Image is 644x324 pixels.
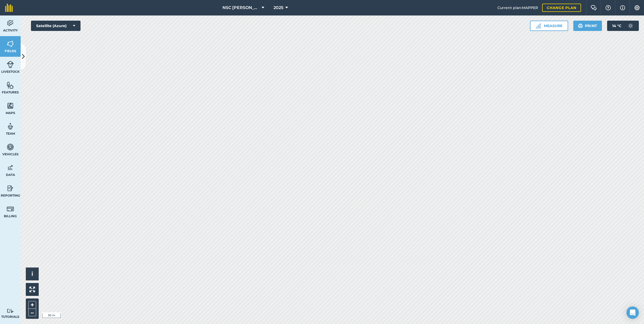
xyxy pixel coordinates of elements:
img: svg+xml;base64,PD94bWwgdmVyc2lvbj0iMS4wIiBlbmNvZGluZz0idXRmLTgiPz4KPCEtLSBHZW5lcmF0b3I6IEFkb2JlIE... [7,61,14,68]
img: svg+xml;base64,PHN2ZyB4bWxucz0iaHR0cDovL3d3dy53My5vcmcvMjAwMC9zdmciIHdpZHRoPSIxNyIgaGVpZ2h0PSIxNy... [620,5,625,11]
img: fieldmargin Logo [5,4,13,12]
img: svg+xml;base64,PD94bWwgdmVyc2lvbj0iMS4wIiBlbmNvZGluZz0idXRmLTgiPz4KPCEtLSBHZW5lcmF0b3I6IEFkb2JlIE... [7,309,14,313]
button: 14 °C [607,21,639,31]
span: i [31,271,33,277]
img: svg+xml;base64,PD94bWwgdmVyc2lvbj0iMS4wIiBlbmNvZGluZz0idXRmLTgiPz4KPCEtLSBHZW5lcmF0b3I6IEFkb2JlIE... [7,184,14,192]
button: Satellite (Azure) [31,21,81,31]
img: Four arrows, one pointing top left, one top right, one bottom right and the last bottom left [29,287,35,292]
a: Change plan [542,4,581,12]
img: svg+xml;base64,PD94bWwgdmVyc2lvbj0iMS4wIiBlbmNvZGluZz0idXRmLTgiPz4KPCEtLSBHZW5lcmF0b3I6IEFkb2JlIE... [7,164,14,172]
img: svg+xml;base64,PD94bWwgdmVyc2lvbj0iMS4wIiBlbmNvZGluZz0idXRmLTgiPz4KPCEtLSBHZW5lcmF0b3I6IEFkb2JlIE... [625,21,636,31]
img: A cog icon [634,5,640,10]
img: svg+xml;base64,PHN2ZyB4bWxucz0iaHR0cDovL3d3dy53My5vcmcvMjAwMC9zdmciIHdpZHRoPSIxOSIgaGVpZ2h0PSIyNC... [578,23,583,29]
span: 14 ° C [612,21,621,31]
img: Two speech bubbles overlapping with the left bubble in the forefront [591,5,597,10]
button: – [28,309,36,316]
img: svg+xml;base64,PHN2ZyB4bWxucz0iaHR0cDovL3d3dy53My5vcmcvMjAwMC9zdmciIHdpZHRoPSI1NiIgaGVpZ2h0PSI2MC... [7,102,14,110]
img: Ruler icon [536,23,541,28]
img: svg+xml;base64,PD94bWwgdmVyc2lvbj0iMS4wIiBlbmNvZGluZz0idXRmLTgiPz4KPCEtLSBHZW5lcmF0b3I6IEFkb2JlIE... [7,143,14,151]
div: Open Intercom Messenger [626,306,639,319]
button: i [26,268,39,280]
button: + [28,301,36,309]
span: 2025 [273,5,283,11]
span: Current plan : MAPPER [497,5,538,11]
img: svg+xml;base64,PD94bWwgdmVyc2lvbj0iMS4wIiBlbmNvZGluZz0idXRmLTgiPz4KPCEtLSBHZW5lcmF0b3I6IEFkb2JlIE... [7,123,14,130]
img: svg+xml;base64,PD94bWwgdmVyc2lvbj0iMS4wIiBlbmNvZGluZz0idXRmLTgiPz4KPCEtLSBHZW5lcmF0b3I6IEFkb2JlIE... [7,19,14,27]
img: svg+xml;base64,PHN2ZyB4bWxucz0iaHR0cDovL3d3dy53My5vcmcvMjAwMC9zdmciIHdpZHRoPSI1NiIgaGVpZ2h0PSI2MC... [7,40,14,48]
img: A question mark icon [605,5,611,10]
img: svg+xml;base64,PD94bWwgdmVyc2lvbj0iMS4wIiBlbmNvZGluZz0idXRmLTgiPz4KPCEtLSBHZW5lcmF0b3I6IEFkb2JlIE... [7,205,14,213]
img: svg+xml;base64,PHN2ZyB4bWxucz0iaHR0cDovL3d3dy53My5vcmcvMjAwMC9zdmciIHdpZHRoPSI1NiIgaGVpZ2h0PSI2MC... [7,81,14,89]
button: Print [573,21,602,31]
span: NSC [PERSON_NAME] [222,5,260,11]
button: Measure [530,21,568,31]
